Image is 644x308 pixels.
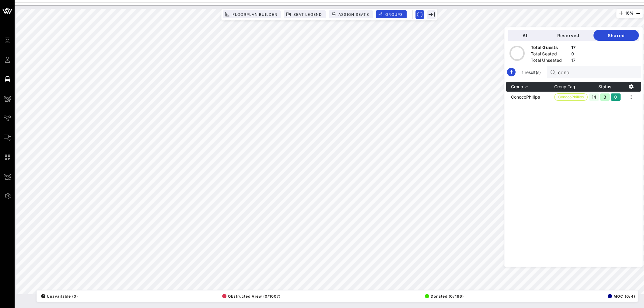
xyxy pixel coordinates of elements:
span: 1 result(s) [519,69,543,75]
th: Group: Sorted ascending. Activate to sort descending. [506,82,554,92]
div: Total Seated [531,51,569,58]
span: Floorplan Builder [232,12,277,17]
div: Total Unseated [531,57,569,65]
span: Assign Seats [338,12,369,17]
span: Obstructed View (0/1007) [222,294,281,299]
button: Shared [593,30,639,41]
span: Groups [385,12,403,17]
div: 3 [600,93,610,101]
button: /Unavailable (0) [39,292,78,300]
span: Seat Legend [293,12,322,17]
button: MOC (0/4) [606,292,635,300]
span: All [513,33,538,38]
span: Unavailable (0) [41,294,78,299]
span: Reserved [548,33,589,38]
button: Floorplan Builder [223,10,281,18]
span: Donated (0/166) [425,294,464,299]
div: 16% [616,9,643,18]
div: / [41,294,45,298]
div: 0 [611,93,621,101]
button: Donated (0/166) [423,292,464,300]
span: Shared [598,33,634,38]
td: ConocoPhillips [506,92,554,103]
span: MOC (0/4) [608,294,635,299]
div: 0 [571,51,576,58]
button: Obstructed View (0/1007) [220,292,281,300]
button: All [508,30,543,41]
button: Reserved [543,30,593,41]
button: Seat Legend [284,10,326,18]
div: 17 [571,44,576,52]
th: Status [588,82,622,92]
div: 17 [571,57,576,65]
span: Group Tag [554,84,575,89]
div: 14 [589,93,599,101]
span: ConocoPhillips [558,94,584,100]
button: Groups [376,10,407,18]
span: Group [511,84,523,89]
div: Total Guests [531,44,569,52]
th: Group Tag [554,82,588,92]
button: Assign Seats [329,10,373,18]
